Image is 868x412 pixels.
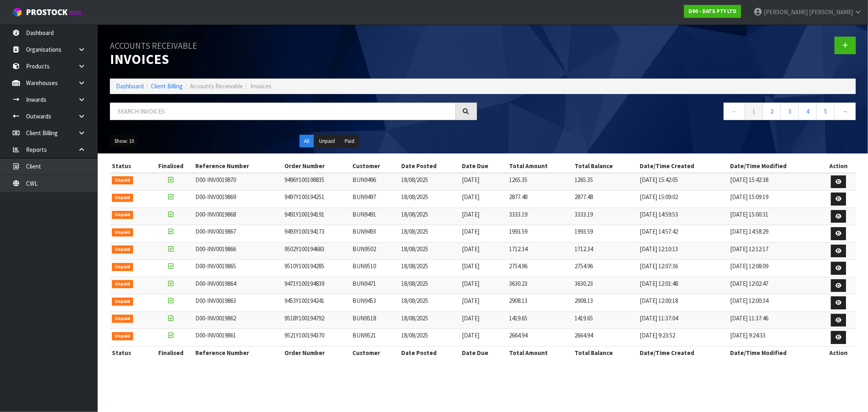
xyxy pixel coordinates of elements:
[116,82,144,90] a: Dashboard
[340,135,359,148] button: Paid
[399,208,460,225] td: 18/08/2025
[573,260,638,277] td: 2754.96
[573,225,638,243] td: 1993.59
[798,103,817,120] a: 4
[282,346,351,359] th: Order Number
[350,294,399,312] td: BUN9453
[821,346,856,359] th: Action
[638,277,728,294] td: [DATE] 12:01:48
[573,277,638,294] td: 3630.23
[507,191,573,208] td: 2877.48
[149,346,194,359] th: Finalised
[728,208,821,225] td: [DATE] 15:00:31
[638,173,728,191] td: [DATE] 15:42:05
[573,242,638,260] td: 1712.34
[110,346,149,359] th: Status
[507,294,573,312] td: 2908.13
[112,245,133,254] span: Unpaid
[507,346,573,359] th: Total Amount
[282,173,351,191] td: 9496Y100198835
[728,160,821,173] th: Date/Time Modified
[193,311,282,329] td: D00-INV0019862
[193,160,282,173] th: Reference Number
[350,191,399,208] td: BUN9497
[250,82,271,90] span: Invoices
[728,294,821,312] td: [DATE] 12:00:34
[573,329,638,346] td: 2664.94
[193,346,282,359] th: Reference Number
[282,191,351,208] td: 9497Y100194251
[573,311,638,329] td: 1419.65
[282,225,351,243] td: 9493Y100194173
[638,329,728,346] td: [DATE] 9:23:52
[638,346,728,359] th: Date/Time Created
[282,294,351,312] td: 9453Y100194241
[809,8,853,16] span: [PERSON_NAME]
[507,260,573,277] td: 2754.96
[638,311,728,329] td: [DATE] 11:37:04
[728,346,821,359] th: Date/Time Modified
[638,242,728,260] td: [DATE] 12:10:13
[112,228,133,237] span: Unpaid
[112,263,133,271] span: Unpaid
[112,194,133,202] span: Unpaid
[763,103,781,120] a: 2
[460,329,507,346] td: [DATE]
[460,346,507,359] th: Date Due
[110,103,456,120] input: Search invoices
[460,191,507,208] td: [DATE]
[573,160,638,173] th: Total Balance
[193,242,282,260] td: D00-INV0019866
[638,208,728,225] td: [DATE] 14:59:53
[460,294,507,312] td: [DATE]
[573,294,638,312] td: 2908.13
[193,329,282,346] td: D00-INV0019861
[282,277,351,294] td: 9471Y100194839
[460,208,507,225] td: [DATE]
[112,211,133,219] span: Unpaid
[460,242,507,260] td: [DATE]
[728,173,821,191] td: [DATE] 15:42:38
[151,82,183,90] a: Client Billing
[399,191,460,208] td: 18/08/2025
[507,208,573,225] td: 3333.19
[112,315,133,323] span: Unpaid
[399,260,460,277] td: 18/08/2025
[460,225,507,243] td: [DATE]
[26,7,68,18] span: ProStock
[350,242,399,260] td: BUN9502
[69,9,82,17] small: WMS
[282,260,351,277] td: 9510Y100194285
[507,242,573,260] td: 1712.34
[507,173,573,191] td: 1265.35
[399,173,460,191] td: 18/08/2025
[350,329,399,346] td: BUN9521
[728,311,821,329] td: [DATE] 11:37:46
[350,346,399,359] th: Customer
[821,160,856,173] th: Action
[110,160,149,173] th: Status
[728,242,821,260] td: [DATE] 12:12:17
[190,82,243,90] span: Accounts Receivable
[110,40,197,51] small: Accounts Receivable
[728,225,821,243] td: [DATE] 14:58:29
[350,311,399,329] td: BUN9518
[399,160,460,173] th: Date Posted
[816,103,835,120] a: 5
[350,173,399,191] td: BUN9496
[638,294,728,312] td: [DATE] 12:00:18
[638,160,728,173] th: Date/Time Created
[350,225,399,243] td: BUN9493
[573,346,638,359] th: Total Balance
[193,225,282,243] td: D00-INV0019867
[350,277,399,294] td: BUN9471
[112,332,133,340] span: Unpaid
[728,329,821,346] td: [DATE] 9:24:33
[193,260,282,277] td: D00-INV0019865
[507,277,573,294] td: 3630.23
[489,103,856,123] nav: Page navigation
[112,176,133,184] span: Unpaid
[12,7,22,17] img: cube-alt.png
[460,260,507,277] td: [DATE]
[460,160,507,173] th: Date Due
